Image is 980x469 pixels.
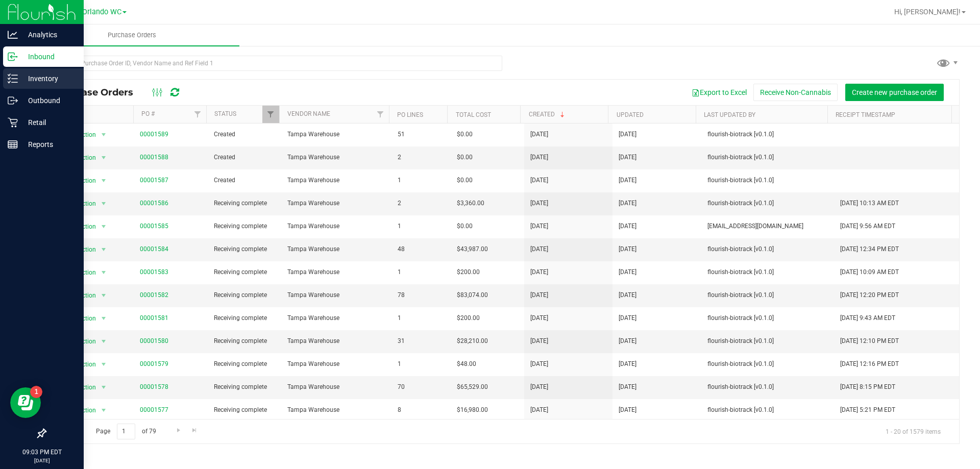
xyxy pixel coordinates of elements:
[97,151,110,165] span: select
[619,382,636,392] span: [DATE]
[87,424,164,439] span: Page of 79
[398,199,444,208] span: 2
[707,176,828,185] span: flourish-biotrack [v0.1.0]
[619,267,636,277] span: [DATE]
[398,176,444,185] span: 1
[398,313,444,323] span: 1
[214,290,275,300] span: Receiving complete
[398,153,444,162] span: 2
[214,199,275,208] span: Receiving complete
[840,405,895,415] span: [DATE] 5:21 PM EDT
[187,424,202,437] a: Go to the last page
[287,267,386,277] span: Tampa Warehouse
[97,196,110,211] span: select
[94,31,170,40] span: Purchase Orders
[140,223,168,230] a: 00001585
[707,359,828,369] span: flourish-biotrack [v0.1.0]
[8,73,18,84] inline-svg: Inventory
[457,313,480,323] span: $200.00
[398,290,444,300] span: 78
[619,153,636,162] span: [DATE]
[287,130,386,139] span: Tampa Warehouse
[287,382,386,392] span: Tampa Warehouse
[456,111,491,118] a: Total Cost
[840,359,899,369] span: [DATE] 12:16 PM EDT
[214,359,275,369] span: Receiving complete
[287,110,330,117] a: Vendor Name
[707,221,828,231] span: [EMAIL_ADDRESS][DOMAIN_NAME]
[840,199,899,208] span: [DATE] 10:13 AM EDT
[707,199,828,208] span: flourish-biotrack [v0.1.0]
[214,110,236,117] a: Status
[18,138,79,151] p: Reports
[97,311,110,326] span: select
[530,382,548,392] span: [DATE]
[707,244,828,254] span: flourish-biotrack [v0.1.0]
[398,336,444,346] span: 31
[457,336,488,346] span: $28,210.00
[82,8,121,16] span: Orlando WC
[97,174,110,188] span: select
[753,84,838,101] button: Receive Non-Cannabis
[8,117,18,128] inline-svg: Retail
[707,130,828,139] span: flourish-biotrack [v0.1.0]
[619,336,636,346] span: [DATE]
[530,290,548,300] span: [DATE]
[619,359,636,369] span: [DATE]
[214,336,275,346] span: Receiving complete
[457,221,473,231] span: $0.00
[140,337,168,344] a: 00001580
[5,457,79,464] p: [DATE]
[619,130,636,139] span: [DATE]
[619,221,636,231] span: [DATE]
[619,290,636,300] span: [DATE]
[8,52,18,62] inline-svg: Inbound
[287,199,386,208] span: Tampa Warehouse
[171,424,186,437] a: Go to the next page
[97,128,110,142] span: select
[287,336,386,346] span: Tampa Warehouse
[894,8,961,16] span: Hi, [PERSON_NAME]!
[117,424,135,439] input: 1
[530,130,548,139] span: [DATE]
[97,288,110,303] span: select
[214,382,275,392] span: Receiving complete
[141,110,155,117] a: PO #
[287,313,386,323] span: Tampa Warehouse
[619,176,636,185] span: [DATE]
[397,111,423,118] a: PO Lines
[97,357,110,372] span: select
[18,51,79,63] p: Inbound
[140,131,168,138] a: 00001589
[530,267,548,277] span: [DATE]
[398,405,444,415] span: 8
[845,84,944,101] button: Create new purchase order
[140,245,168,253] a: 00001584
[398,359,444,369] span: 1
[398,221,444,231] span: 1
[8,95,18,106] inline-svg: Outbound
[97,334,110,349] span: select
[214,313,275,323] span: Receiving complete
[457,405,488,415] span: $16,980.00
[840,382,895,392] span: [DATE] 8:15 PM EDT
[530,336,548,346] span: [DATE]
[840,221,895,231] span: [DATE] 9:56 AM EDT
[97,265,110,280] span: select
[707,405,828,415] span: flourish-biotrack [v0.1.0]
[18,94,79,107] p: Outbound
[852,88,937,96] span: Create new purchase order
[53,87,143,98] span: Purchase Orders
[18,29,79,41] p: Analytics
[18,116,79,129] p: Retail
[214,405,275,415] span: Receiving complete
[619,313,636,323] span: [DATE]
[457,267,480,277] span: $200.00
[840,267,899,277] span: [DATE] 10:09 AM EDT
[287,290,386,300] span: Tampa Warehouse
[214,221,275,231] span: Receiving complete
[619,199,636,208] span: [DATE]
[140,268,168,276] a: 00001583
[140,200,168,207] a: 00001586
